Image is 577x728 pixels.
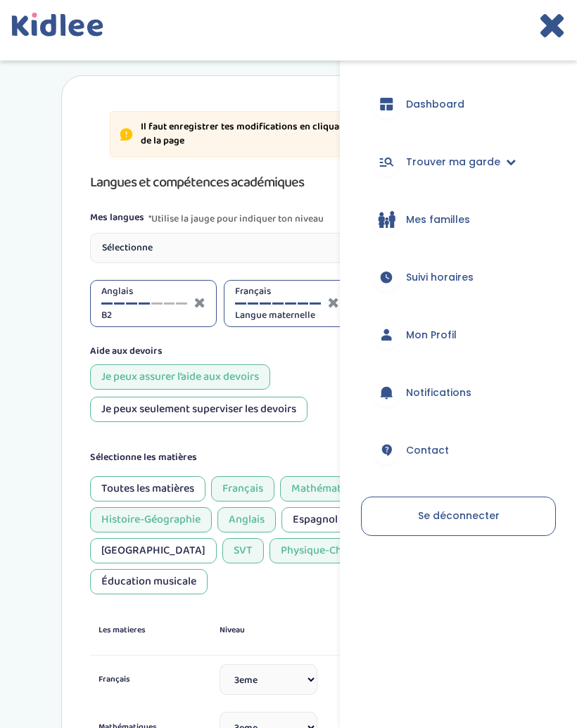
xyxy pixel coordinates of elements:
span: Suivi horaires [406,270,474,285]
span: Dashboard [406,97,464,112]
a: Trouver ma garde [361,136,556,187]
div: SVT [222,538,264,563]
label: Français [99,673,197,686]
div: Français [211,476,274,502]
label: Sélectionne les matières [90,450,197,465]
span: Notifications [406,385,471,400]
span: *Utilise la jauge pour indiquer ton niveau [148,210,324,227]
span: Mon Profil [406,328,457,343]
a: Mes familles [361,194,556,245]
a: Contact [361,425,556,475]
span: Anglais [101,284,187,299]
a: Mon Profil [361,309,556,360]
div: Histoire-Géographie [90,507,212,532]
span: Français [235,284,321,299]
div: Anglais [217,507,276,532]
div: Je peux assurer l’aide aux devoirs [90,364,270,390]
label: Niveau [220,624,245,637]
span: Mes familles [406,212,470,227]
div: Physique-Chimie [270,538,374,563]
span: Contact [406,443,449,458]
label: Mes langues [90,210,144,227]
a: Notifications [361,367,556,418]
a: Dashboard [361,79,556,129]
div: Espagnol [281,507,349,532]
label: Aide aux devoirs [90,344,163,359]
div: Toutes les matières [90,476,205,502]
p: Il faut enregistrer tes modifications en cliquant sur "Enregistrer" en bas de la page [141,120,457,148]
div: [GEOGRAPHIC_DATA] [90,538,217,563]
span: Langue maternelle [235,308,321,323]
div: Éducation musicale [90,569,208,594]
span: Trouver ma garde [406,155,500,170]
span: Sélectionne [102,241,153,255]
span: B2 [101,308,187,323]
div: Mathématiques [280,476,379,502]
label: Les matieres [99,624,146,637]
a: Se déconnecter [361,497,556,536]
a: Suivi horaires [361,252,556,302]
span: Langues et compétences académiques [90,171,304,193]
span: Se déconnecter [418,509,500,523]
div: Je peux seulement superviser les devoirs [90,397,307,422]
